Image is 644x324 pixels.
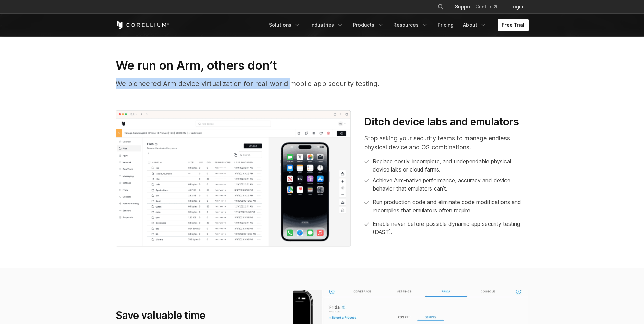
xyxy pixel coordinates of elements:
a: Pricing [434,19,458,31]
h3: Ditch device labs and emulators [364,115,528,128]
a: About [459,19,491,31]
a: Corellium Home [116,21,170,29]
h3: Save valuable time [116,309,280,322]
p: Achieve Arm-native performance, accuracy and device behavior that emulators can’t. [373,176,528,193]
a: Industries [306,19,348,31]
div: Navigation Menu [429,1,529,13]
p: We pioneered Arm device virtualization for real-world mobile app security testing. [116,78,529,89]
p: Stop asking your security teams to manage endless physical device and OS combinations. [364,133,528,152]
button: Search [435,1,447,13]
p: Enable never-before-possible dynamic app security testing (DAST). [373,220,528,236]
p: Run production code and eliminate code modifications and recompiles that emulators often require. [373,198,528,214]
a: Products [349,19,388,31]
img: Dynamic app security testing (DSAT); iOS pentest [116,110,351,247]
a: Resources [389,19,432,31]
a: Free Trial [498,19,529,31]
a: Solutions [265,19,305,31]
a: Login [505,1,529,13]
a: Support Center [449,1,502,13]
p: Replace costly, incomplete, and undependable physical device labs or cloud farms. [373,157,528,174]
div: Navigation Menu [265,19,529,31]
h3: We run on Arm, others don’t [116,58,529,73]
